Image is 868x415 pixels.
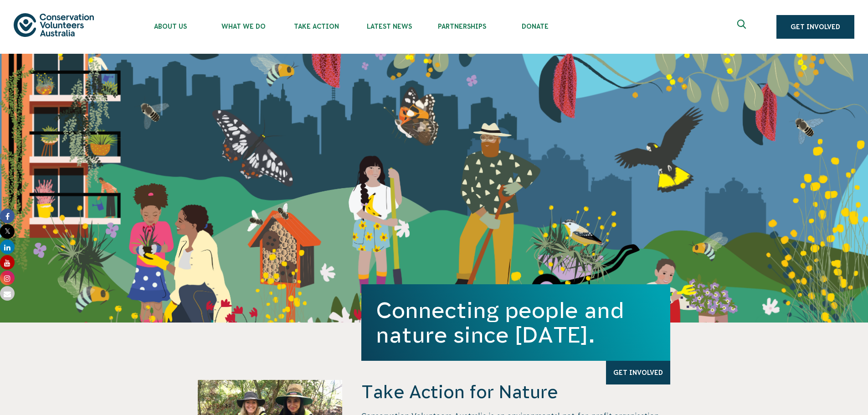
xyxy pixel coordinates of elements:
[776,15,854,39] a: Get Involved
[376,298,656,347] h1: Connecting people and nature since [DATE].
[134,23,207,30] span: About Us
[207,23,280,30] span: What We Do
[498,23,571,30] span: Donate
[737,20,749,34] span: Expand search box
[280,23,353,30] span: Take Action
[361,380,670,404] h4: Take Action for Nature
[14,13,94,36] img: logo.svg
[426,23,498,30] span: Partnerships
[732,16,754,38] button: Expand search box Close search box
[606,361,670,384] a: Get Involved
[353,23,426,30] span: Latest News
